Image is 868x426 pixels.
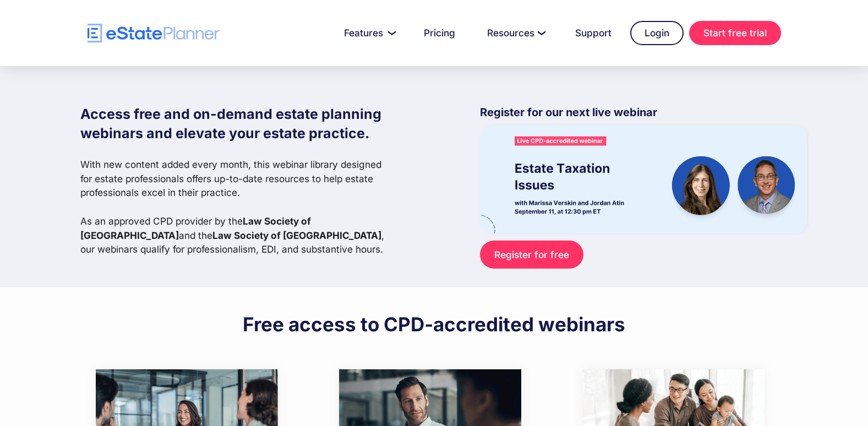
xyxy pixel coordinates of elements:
strong: Law Society of [GEOGRAPHIC_DATA] [212,230,381,241]
a: home [88,24,220,43]
p: Register for our next live webinar [480,105,807,125]
a: Register for free [480,241,583,269]
a: Resources [474,22,556,44]
h1: Access free and on-demand estate planning webinars and elevate your estate practice. [80,105,393,143]
img: eState Academy webinar [480,125,807,233]
a: Login [630,21,684,45]
h2: Free access to CPD-accredited webinars [243,312,625,336]
a: Start free trial [689,21,781,45]
a: Support [562,22,625,44]
a: Pricing [411,22,468,44]
a: Features [331,22,405,44]
p: With new content added every month, this webinar library designed for estate professionals offers... [80,157,393,256]
strong: Law Society of [GEOGRAPHIC_DATA] [80,215,311,241]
